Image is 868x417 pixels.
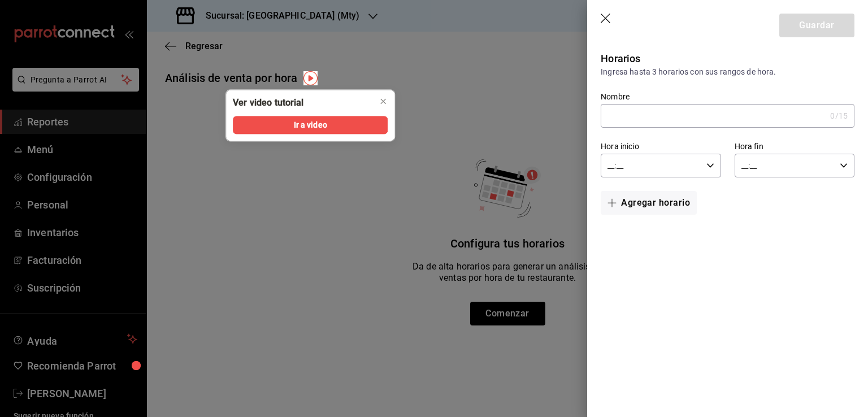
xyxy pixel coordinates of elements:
[601,93,854,101] label: Nombre
[601,51,854,66] p: Horarios
[601,142,721,150] label: Hora inicio
[601,191,697,215] button: Agregar horario
[374,92,392,110] button: close
[830,110,848,121] div: 0 /15
[303,71,318,85] img: Tooltip marker
[233,97,303,109] div: Ver video tutorial
[294,119,327,131] span: Ir a video
[601,66,854,78] p: Ingresa hasta 3 horarios con sus rangos de hora.
[735,142,854,150] label: Hora fin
